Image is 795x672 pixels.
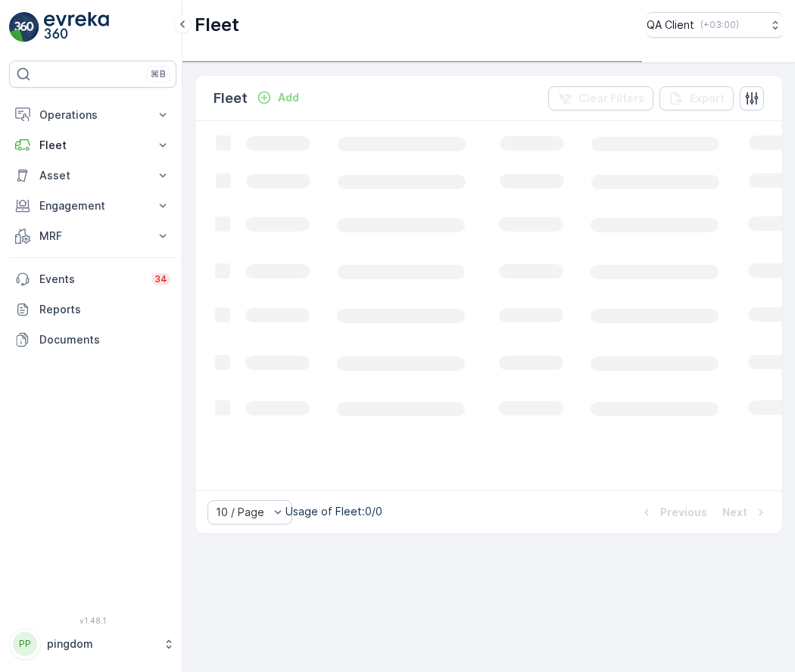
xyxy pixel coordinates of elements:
[251,89,305,107] button: Add
[9,191,176,221] button: Engagement
[9,12,39,42] img: logo
[638,503,709,521] button: Previous
[647,17,694,33] p: QA Client
[9,100,176,130] button: Operations
[660,505,707,520] p: Previous
[13,632,37,656] div: PP
[39,168,146,183] p: Asset
[9,221,176,251] button: MRF
[39,272,142,287] p: Events
[154,273,167,285] p: 34
[9,294,176,325] a: Reports
[700,19,739,31] p: ( +03:00 )
[47,636,155,652] p: pingdom
[39,302,170,317] p: Reports
[690,91,725,106] p: Export
[39,107,146,123] p: Operations
[39,138,146,153] p: Fleet
[278,90,299,105] p: Add
[578,91,644,106] p: Clear Filters
[195,13,239,37] p: Fleet
[9,160,176,191] button: Asset
[39,198,146,213] p: Engagement
[44,12,109,42] img: logo_light-DOdMpM7g.png
[214,88,248,109] p: Fleet
[659,86,734,110] button: Export
[9,616,176,625] span: v 1.48.1
[285,504,382,519] p: Usage of Fleet : 0/0
[151,68,166,80] p: ⌘B
[647,12,783,38] button: QA Client(+03:00)
[9,264,176,294] a: Events34
[9,325,176,355] a: Documents
[9,628,176,660] button: PPpingdom
[39,229,146,244] p: MRF
[722,505,747,520] p: Next
[548,86,653,110] button: Clear Filters
[9,130,176,160] button: Fleet
[39,332,170,347] p: Documents
[721,503,770,521] button: Next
